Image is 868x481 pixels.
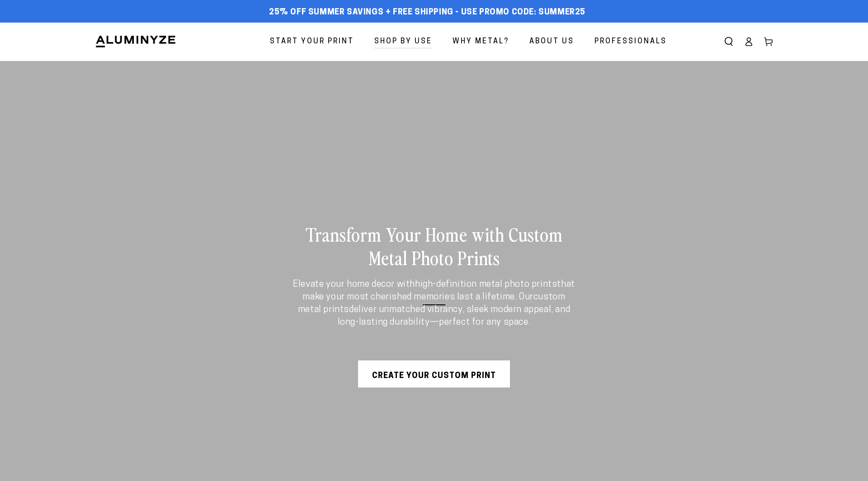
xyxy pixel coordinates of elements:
[415,280,557,289] strong: high-definition metal photo prints
[292,278,576,329] p: Elevate your home decor with that make your most cherished memories last a lifetime. Our deliver ...
[374,35,432,48] span: Shop By Use
[269,8,585,18] span: 25% off Summer Savings + Free Shipping - Use Promo Code: SUMMER25
[358,360,510,388] a: Create Your Custom Print
[368,30,439,54] a: Shop By Use
[719,32,739,51] summary: Search our site
[523,30,581,54] a: About Us
[594,35,667,48] span: Professionals
[453,35,509,48] span: Why Metal?
[263,30,361,54] a: Start Your Print
[446,30,516,54] a: Why Metal?
[95,35,176,48] img: Aluminyze
[588,30,674,54] a: Professionals
[529,35,574,48] span: About Us
[298,293,566,314] strong: custom metal prints
[270,35,354,48] span: Start Your Print
[292,222,576,269] h2: Transform Your Home with Custom Metal Photo Prints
